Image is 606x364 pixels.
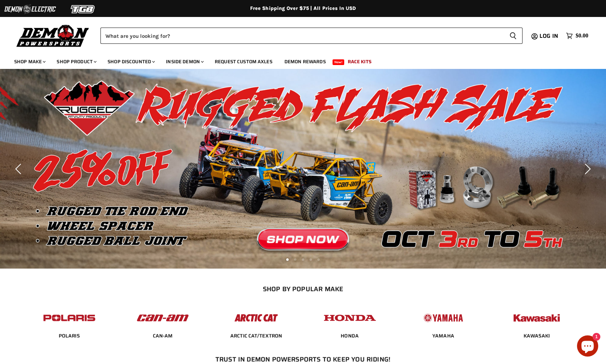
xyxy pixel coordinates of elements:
[524,333,550,339] a: KAWASAKI
[539,31,558,40] span: Log in
[579,162,594,176] button: Next
[37,356,569,363] h2: Trust In Demon Powersports To Keep You Riding!
[416,307,471,329] img: POPULAR_MAKE_logo_5_20258e7f-293c-4aac-afa8-159eaa299126.jpg
[14,23,92,48] img: Demon Powersports
[4,2,57,16] img: Demon Electric Logo 2
[57,2,110,16] img: TGB Logo 2
[341,333,359,339] a: HONDA
[153,333,173,339] a: CAN-AM
[504,28,523,44] button: Search
[322,307,377,329] img: POPULAR_MAKE_logo_4_4923a504-4bac-4306-a1be-165a52280178.jpg
[333,59,345,65] span: New!
[51,54,101,69] a: Shop Product
[161,54,208,69] a: Inside Demon
[310,258,312,261] li: Page dot 4
[102,54,159,69] a: Shop Discounted
[153,333,173,340] span: CAN-AM
[59,333,80,339] a: POLARIS
[342,54,377,69] a: Race Kits
[12,162,27,176] button: Previous
[575,335,600,358] inbox-online-store-chat: Shopify online store chat
[286,258,289,261] li: Page dot 1
[100,28,504,44] input: Search
[576,33,588,39] span: $0.00
[209,54,278,69] a: Request Custom Axles
[562,31,592,41] a: $0.00
[302,258,304,261] li: Page dot 3
[341,333,359,340] span: HONDA
[294,258,296,261] li: Page dot 2
[229,307,284,329] img: POPULAR_MAKE_logo_3_027535af-6171-4c5e-a9bc-f0eccd05c5d6.jpg
[59,333,80,340] span: POLARIS
[230,333,282,340] span: ARCTIC CAT/TEXTRON
[536,33,562,39] a: Log in
[42,307,97,329] img: POPULAR_MAKE_logo_2_dba48cf1-af45-46d4-8f73-953a0f002620.jpg
[432,333,454,339] a: YAMAHA
[432,333,454,340] span: YAMAHA
[9,54,50,69] a: Shop Make
[279,54,331,69] a: Demon Rewards
[20,5,586,12] div: Free Shipping Over $75 | All Prices In USD
[524,333,550,340] span: KAWASAKI
[230,333,282,339] a: ARCTIC CAT/TEXTRON
[509,307,564,329] img: POPULAR_MAKE_logo_6_76e8c46f-2d1e-4ecc-b320-194822857d41.jpg
[9,52,587,69] ul: Main menu
[135,307,190,329] img: POPULAR_MAKE_logo_1_adc20308-ab24-48c4-9fac-e3c1a623d575.jpg
[100,28,523,44] form: Product
[29,285,577,293] h2: SHOP BY POPULAR MAKE
[317,258,320,261] li: Page dot 5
